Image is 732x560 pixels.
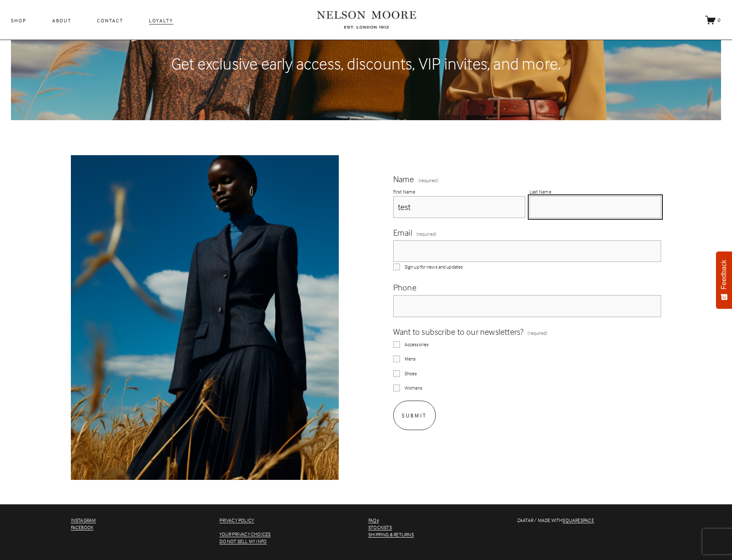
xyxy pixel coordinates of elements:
a: SQUARESPACE [562,517,594,524]
a: INSTAGRAM [71,517,96,524]
a: FACEBOOK [71,524,94,531]
a: Contact [97,16,123,25]
button: SubmitSubmit [393,401,436,430]
a: Loyalty [149,16,173,25]
input: Mens [393,355,400,362]
span: 0 [718,17,721,23]
input: Womens [393,385,400,391]
a: 0 items in cart [705,15,721,25]
div: First Name [393,188,525,197]
span: Submit [402,412,427,419]
a: SHIPPING & RETURNS [368,531,414,538]
span: Mens [405,355,416,363]
span: Want to subscribe to our newsletters? [393,326,524,338]
a: FAQs [368,517,379,524]
span: (required) [416,231,436,238]
a: YOUR PRIVACY CHOICES [219,531,270,538]
span: Phone [393,281,416,293]
p: Get exclusive early access, discounts, VIP invites, and more. [120,52,612,75]
button: Feedback - Show survey [716,251,732,309]
input: Accessories [393,341,400,348]
span: Email [393,226,412,239]
span: Feedback [720,260,728,289]
span: DO NOT SELL MY INFO [219,538,267,544]
input: Shoes [393,370,400,377]
a: DO NOT SELL MY INFO [219,538,267,545]
span: Womens [405,385,423,392]
a: PRIVACY POLICY [219,517,254,524]
a: Shop [11,16,27,25]
span: Accessories [405,341,429,348]
div: Last Name [529,188,662,197]
p: ZAATAR / MADE WITH [517,517,662,524]
a: STOCKISTS [368,524,392,531]
span: Sign up for news and updates [405,264,463,271]
span: (required) [419,178,438,183]
img: Nelson Moore [317,7,416,32]
span: Shoes [405,370,417,377]
input: Sign up for news and updates [393,264,400,270]
a: About [52,16,71,25]
span: (required) [527,330,547,337]
span: Name [393,173,414,185]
